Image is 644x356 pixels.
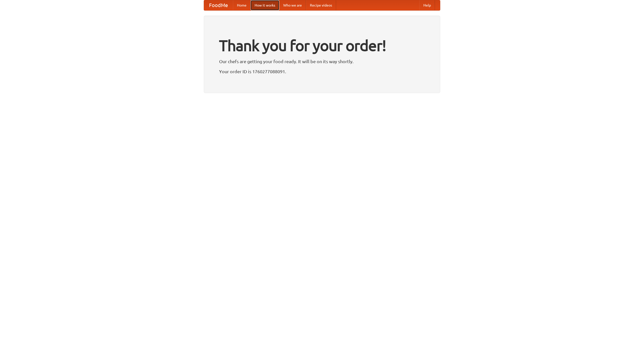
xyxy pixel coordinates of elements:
[419,0,435,10] a: Help
[279,0,306,10] a: Who we are
[306,0,336,10] a: Recipe videos
[219,33,425,58] h1: Thank you for your order!
[233,0,251,10] a: Home
[219,58,425,65] p: Our chefs are getting your food ready. It will be on its way shortly.
[219,68,425,75] p: Your order ID is 1760277088091.
[251,0,279,10] a: How it works
[204,0,233,10] a: FoodMe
